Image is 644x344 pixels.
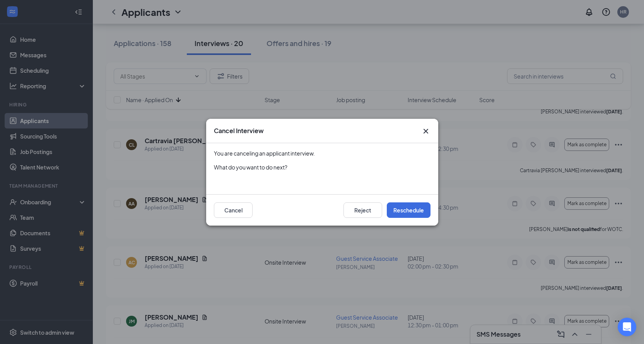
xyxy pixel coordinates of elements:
div: You are canceling an applicant interview. [214,149,430,157]
svg: Cross [421,127,430,136]
button: Close [421,127,430,136]
button: Reject [343,202,382,218]
div: What do you want to do next? [214,163,430,171]
button: Reschedule [387,202,430,218]
div: Open Intercom Messenger [618,318,636,336]
button: Cancel [214,202,253,218]
h3: Cancel Interview [214,127,264,135]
